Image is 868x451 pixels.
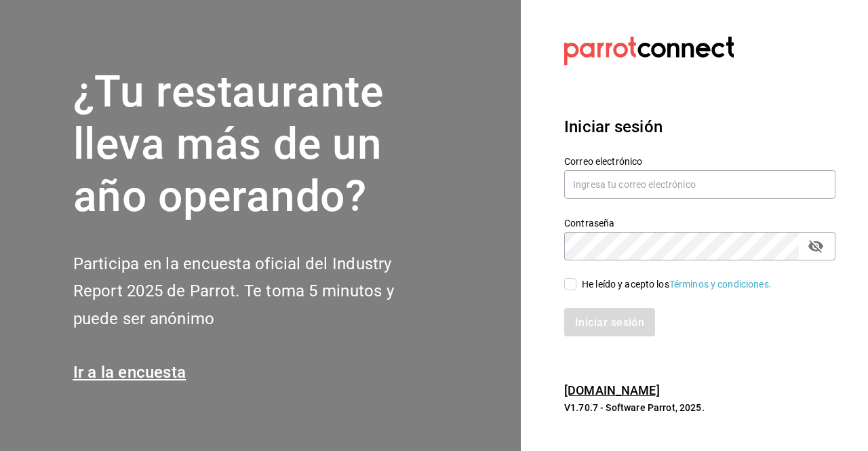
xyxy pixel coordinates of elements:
[73,254,394,329] font: Participa en la encuesta oficial del Industry Report 2025 de Parrot. Te toma 5 minutos y puede se...
[669,279,772,290] a: Términos y condiciones.
[804,235,827,258] button: campo de contraseña
[73,66,384,222] font: ¿Tu restaurante lleva más de un año operando?
[564,156,642,167] font: Correo electrónico
[564,170,835,199] input: Ingresa tu correo electrónico
[564,218,614,229] font: Contraseña
[564,117,663,136] font: Iniciar sesión
[564,402,705,413] font: V1.70.7 - Software Parrot, 2025.
[582,279,669,290] font: He leído y acepto los
[73,363,186,382] a: Ir a la encuesta
[564,383,660,397] a: [DOMAIN_NAME]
